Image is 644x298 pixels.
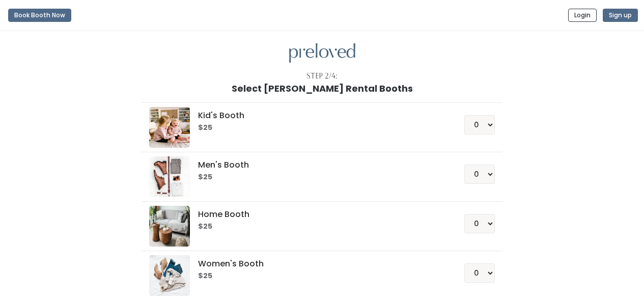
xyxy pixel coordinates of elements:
[149,255,190,296] img: preloved logo
[198,272,440,280] h6: $25
[198,210,440,219] h5: Home Booth
[603,9,638,22] button: Sign up
[198,160,440,170] h5: Men's Booth
[198,223,440,231] h6: $25
[149,206,190,247] img: preloved logo
[198,173,440,181] h6: $25
[8,4,71,26] a: Book Booth Now
[198,111,440,120] h5: Kid's Booth
[149,156,190,197] img: preloved logo
[149,107,190,148] img: preloved logo
[198,124,440,132] h6: $25
[198,259,440,268] h5: Women's Booth
[289,43,355,63] img: preloved logo
[306,71,338,82] div: Step 2/4:
[8,9,71,22] button: Book Booth Now
[232,84,413,94] h1: Select [PERSON_NAME] Rental Booths
[568,9,597,22] button: Login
